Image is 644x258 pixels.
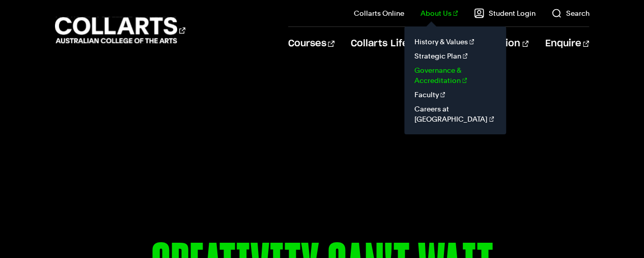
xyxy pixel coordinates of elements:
a: Faculty [412,88,498,102]
a: Enquire [545,27,589,61]
a: Collarts Online [354,8,404,18]
a: Student Login [474,8,535,18]
a: Courses [288,27,334,61]
a: Search [551,8,589,18]
a: Governance & Accreditation [412,63,498,88]
a: Collarts Life [351,27,416,61]
a: About Us [421,8,458,18]
a: Strategic Plan [412,49,498,63]
div: Go to homepage [55,16,185,45]
a: History & Values [412,35,498,49]
a: Careers at [GEOGRAPHIC_DATA] [412,102,498,126]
